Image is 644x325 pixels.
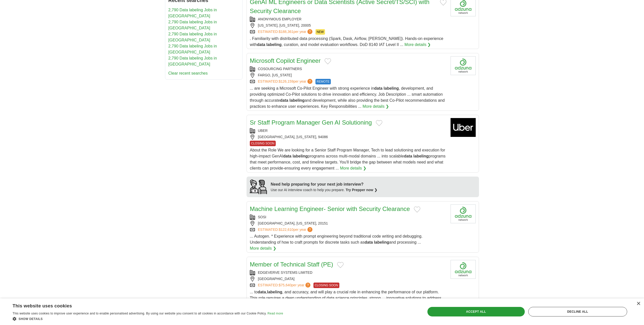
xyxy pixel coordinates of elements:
[250,57,320,64] a: Microsoft Copilot Engineer
[250,73,447,78] div: FARGO, [US_STATE]
[250,148,446,170] span: About the Role We are looking for a Senior Staff Program Manager, Tech to lead solutioning and ex...
[451,204,476,223] img: SOSi logo
[250,141,276,146] span: CLOSING SOON
[168,32,217,42] a: 2,790 Data labeling Jobs in [GEOGRAPHIC_DATA]
[427,307,525,316] div: Accept all
[250,23,447,28] div: [US_STATE], [US_STATE], 20005
[283,154,292,158] strong: data
[374,86,382,90] strong: data
[13,312,267,315] span: This website uses cookies to improve user experience and to enable personalised advertising. By u...
[258,129,268,133] a: UBER
[315,79,331,84] span: REMOTE
[168,8,217,18] a: 2,790 Data labeling Jobs in [GEOGRAPHIC_DATA]
[267,290,282,294] strong: labeling
[250,86,445,109] span: ... are seeking a Microsoft Co-Pilot Engineer with strong experience in , development, and provid...
[271,181,377,187] div: Need help preparing for your next job interview?
[250,245,276,251] a: More details ❯
[307,79,312,84] span: ?
[258,290,266,294] strong: data
[279,228,293,232] span: $122,610
[293,154,308,158] strong: labeling
[414,206,420,212] button: Add to favorite jobs
[305,283,310,288] span: ?
[258,79,313,84] a: ESTIMATED:$126,159per year?
[384,86,399,90] strong: labeling
[250,290,441,312] span: ... to , , and accuracy, and will play a crucial role in enhancing the performance of our platfor...
[365,240,373,244] strong: data
[168,56,217,66] a: 2,790 Data labeling Jobs in [GEOGRAPHIC_DATA]
[267,312,283,315] a: Read more, opens a new window
[19,317,43,321] span: Show details
[168,20,217,30] a: 2,790 Data labeling Jobs in [GEOGRAPHIC_DATA]
[279,283,292,287] span: $75,640
[451,118,476,137] img: Uber logo
[250,270,447,275] div: EDGEVERVE SYSTEMS LIMITED
[250,276,447,282] div: [GEOGRAPHIC_DATA]
[266,42,281,47] strong: labeling
[168,44,217,54] a: 2,790 Data labeling Jobs in [GEOGRAPHIC_DATA]
[636,302,640,306] div: Close
[250,66,447,72] div: COSOURCING PARTNERS
[271,187,377,193] div: Use our AI interview coach to help you prepare.
[258,29,313,35] a: ESTIMATED:$188,361per year?
[451,56,476,75] img: Company logo
[258,283,311,288] a: ESTIMATED:$75,640per year?
[250,17,447,22] div: ANONYMOUS EMPLOYER
[279,30,293,34] span: $188,361
[313,283,339,288] span: CLOSING SOON
[413,154,428,158] strong: labeling
[250,119,372,126] a: Sr Staff Program Manager Gen AI Solutioning
[258,227,313,232] a: ESTIMATED:$122,610per year?
[250,261,333,268] a: Member of Technical Staff (PE)
[258,215,266,219] a: SOSI
[279,79,293,83] span: $126,159
[315,29,325,35] span: NEW
[325,58,331,64] button: Add to favorite jobs
[250,205,410,212] a: Machine Learning Engineer- Senior with Security Clearance
[250,36,443,47] span: . Familiarity with distributed data processing (Spark, Dask, Airflow, [PERSON_NAME]). Hands-on ex...
[346,188,377,192] a: Try Prepper now ❯
[307,29,312,34] span: ?
[404,154,412,158] strong: data
[250,134,447,140] div: [GEOGRAPHIC_DATA], [US_STATE], 94086
[13,316,283,321] div: Show details
[451,260,476,279] img: Company logo
[250,221,447,226] div: [GEOGRAPHIC_DATA], [US_STATE], 20151
[374,240,389,244] strong: labeling
[340,165,366,171] a: More details ❯
[307,227,312,232] span: ?
[376,120,382,126] button: Add to favorite jobs
[363,103,389,110] a: More details ❯
[337,262,344,268] button: Add to favorite jobs
[13,301,270,309] div: This website uses cookies
[168,71,208,75] a: Clear recent searches
[528,307,627,316] div: Decline all
[289,98,304,102] strong: labeling
[257,42,265,47] strong: data
[250,234,423,244] span: ... Autogen. * Experience with prompt engineering beyond traditional code writing and debugging. ...
[280,98,288,102] strong: data
[405,42,431,48] a: More details ❯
